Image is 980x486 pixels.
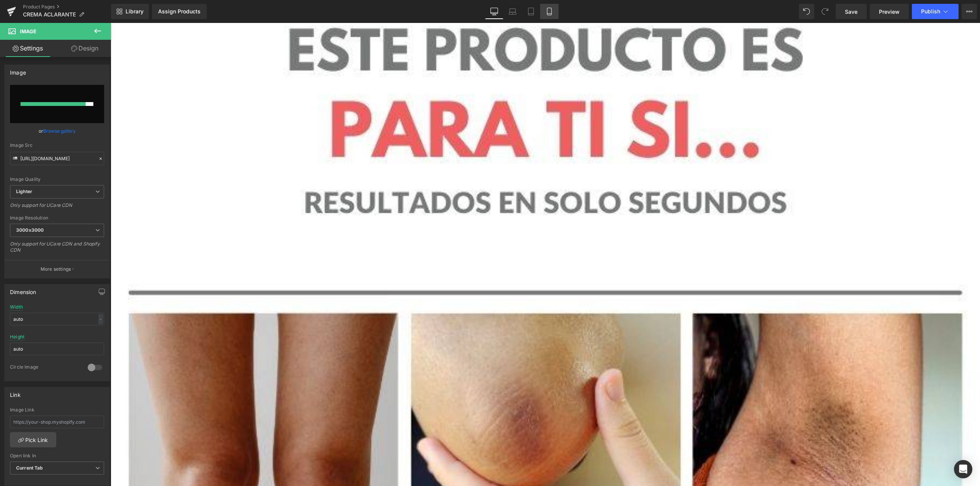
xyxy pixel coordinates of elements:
[23,4,111,10] a: Product Pages
[817,4,833,19] button: Redo
[16,227,44,233] b: 3000x3000
[10,387,21,398] div: Link
[870,4,909,19] a: Preview
[954,460,972,478] div: Open Intercom Messenger
[10,364,80,372] div: Circle Image
[98,314,103,324] div: -
[16,465,43,471] b: Current Tab
[10,416,104,428] input: https://your-shop.myshopify.com
[522,4,540,19] a: Tablet
[43,124,76,138] a: Browse gallery
[912,4,959,19] button: Publish
[485,4,503,19] a: Desktop
[10,143,104,148] div: Image Src
[16,189,32,194] b: Lighter
[23,11,76,18] span: CREMA ACLARANTE
[10,202,104,213] div: Only support for UCare CDN
[57,40,113,57] a: Design
[20,28,36,34] span: Image
[10,177,104,182] div: Image Quality
[10,284,36,295] div: Dimension
[879,8,900,16] span: Preview
[10,127,104,135] div: or
[10,215,104,221] div: Image Resolution
[10,343,104,355] input: auto
[799,4,814,19] button: Undo
[10,152,104,165] input: Link
[10,407,104,413] div: Image Link
[158,8,201,15] div: Assign Products
[10,304,23,310] div: Width
[10,432,56,447] a: Pick Link
[962,4,977,19] button: More
[10,65,26,76] div: Image
[111,4,149,19] a: New Library
[10,313,104,325] input: auto
[10,453,104,458] div: Open link In
[10,334,24,340] div: Height
[126,8,144,15] span: Library
[921,8,940,15] span: Publish
[5,260,109,278] button: More settings
[503,4,522,19] a: Laptop
[540,4,559,19] a: Mobile
[10,241,104,258] div: Only support for UCare CDN and Shopify CDN
[845,8,857,16] span: Save
[41,266,71,273] p: More settings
